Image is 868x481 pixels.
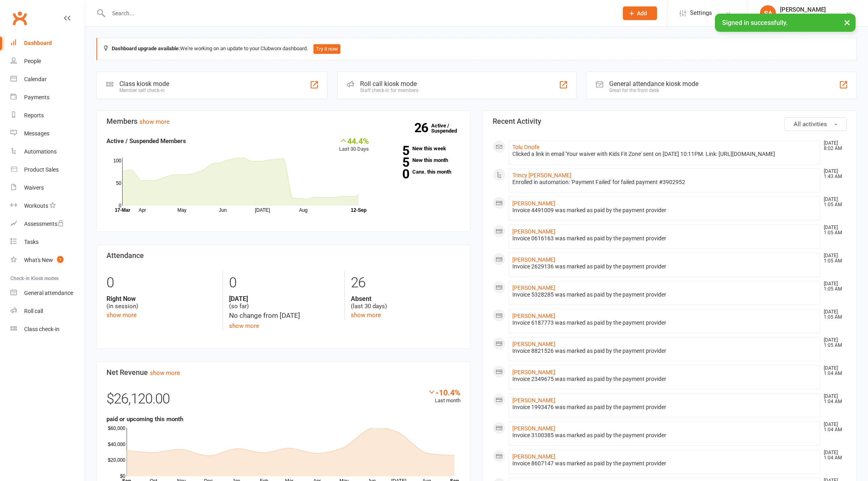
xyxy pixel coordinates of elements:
[106,252,461,260] h3: Attendance
[360,80,418,88] div: Roll call kiosk mode
[623,6,657,20] button: Add
[820,422,846,432] time: [DATE] 1:04 AM
[10,251,85,269] a: What's New1
[10,320,85,338] a: Class kiosk mode
[637,10,647,16] span: Add
[10,125,85,143] a: Messages
[381,156,409,168] strong: 5
[512,172,571,178] a: Trincy [PERSON_NAME]
[512,376,817,383] div: Invoice 2349675 was marked as paid by the payment provider
[106,311,137,319] a: show more
[381,158,461,163] a: 5New this month
[351,311,381,319] a: show more
[820,394,846,404] time: [DATE] 1:04 AM
[784,117,847,131] button: All activities
[722,19,788,27] span: Signed in successfully.
[360,88,418,93] div: Staff check-in for members
[512,263,817,270] div: Invoice 2629136 was marked as paid by the payment provider
[351,271,461,295] div: 26
[24,94,49,100] div: Payments
[351,295,461,303] strong: Absent
[10,88,85,106] a: Payments
[431,117,467,139] a: 26Active / Suspended
[139,118,170,125] a: show more
[24,308,43,314] div: Roll call
[820,281,846,292] time: [DATE] 1:05 AM
[820,169,846,179] time: [DATE] 1:43 AM
[10,8,30,28] a: Clubworx
[24,40,52,46] div: Dashboard
[512,207,817,214] div: Invoice 4491009 was marked as paid by the payment provider
[820,141,846,151] time: [DATE] 8:02 AM
[428,388,461,397] div: -10.4%
[820,450,846,461] time: [DATE] 1:04 AM
[512,453,555,460] a: [PERSON_NAME]
[24,239,39,245] div: Tasks
[24,166,59,173] div: Product Sales
[24,326,59,332] div: Class check-in
[512,460,817,467] div: Invoice 8607147 was marked as paid by the payment provider
[609,80,698,88] div: General attendance kiosk mode
[609,88,698,93] div: Great for the front desk
[820,366,846,376] time: [DATE] 1:04 AM
[794,121,827,128] span: All activities
[690,4,712,22] span: Settings
[381,146,461,151] a: 5New this week
[512,285,555,291] a: [PERSON_NAME]
[339,136,369,145] div: 44.4%
[24,221,64,227] div: Assessments
[840,14,854,31] button: ×
[24,290,73,296] div: General attendance
[119,88,169,93] div: Member self check-in
[106,117,461,125] h3: Members
[106,416,183,423] strong: paid or upcoming this month
[512,341,555,347] a: [PERSON_NAME]
[106,137,186,145] strong: Active / Suspended Members
[512,151,817,158] div: Clicked a link in email 'Your waiver with Kids Fit Zone' sent on [DATE] 10:11PM. Link: [URL][DOMA...
[512,144,539,150] a: Tolu Onofe
[414,122,431,134] strong: 26
[339,136,369,154] div: Last 30 Days
[780,13,826,20] div: Kids Fit Zone
[10,52,85,70] a: People
[229,310,339,321] div: No change from [DATE]
[820,197,846,207] time: [DATE] 1:05 AM
[10,284,85,302] a: General attendance kiosk mode
[10,34,85,52] a: Dashboard
[780,6,826,13] div: [PERSON_NAME]
[150,369,180,377] a: show more
[820,309,846,320] time: [DATE] 1:05 AM
[10,197,85,215] a: Workouts
[10,161,85,179] a: Product Sales
[512,256,555,263] a: [PERSON_NAME]
[10,302,85,320] a: Roll call
[10,143,85,161] a: Automations
[381,168,409,180] strong: 0
[24,257,53,263] div: What's New
[820,225,846,235] time: [DATE] 1:05 AM
[119,80,169,88] div: Class kiosk mode
[351,295,461,310] div: (last 30 days)
[512,179,817,186] div: Enrolled in automation: 'Payment Failed' for failed payment #3902952
[512,404,817,411] div: Invoice 1993476 was marked as paid by the payment provider
[24,58,41,64] div: People
[24,112,44,119] div: Reports
[512,348,817,354] div: Invoice 8821526 was marked as paid by the payment provider
[106,388,461,414] div: $26,120.00
[106,295,217,303] strong: Right Now
[229,322,259,330] a: show more
[512,319,817,326] div: Invoice 6187773 was marked as paid by the payment provider
[229,295,339,310] div: (so far)
[381,169,461,174] a: 0Canx. this month
[106,368,461,377] h3: Net Revenue
[96,38,857,60] div: We're working on an update to your Clubworx dashboard.
[512,397,555,403] a: [PERSON_NAME]
[512,369,555,375] a: [PERSON_NAME]
[24,203,48,209] div: Workouts
[381,145,409,157] strong: 5
[24,130,49,137] div: Messages
[10,106,85,125] a: Reports
[106,271,217,295] div: 0
[106,295,217,310] div: (in session)
[10,179,85,197] a: Waivers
